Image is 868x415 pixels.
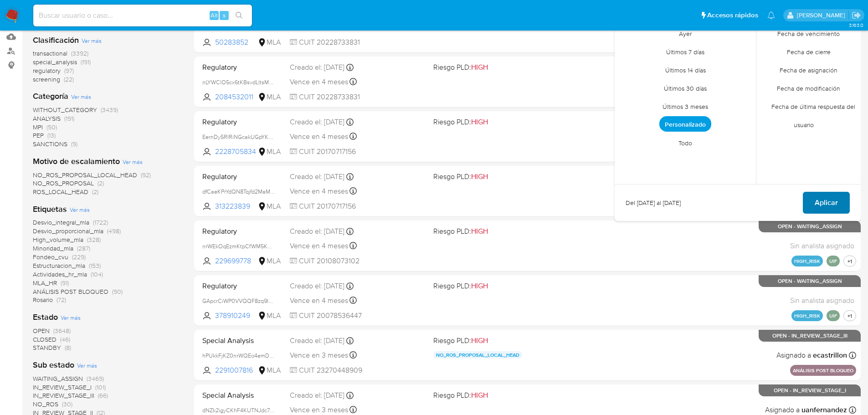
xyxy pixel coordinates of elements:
span: s [223,11,226,20]
span: Alt [211,11,218,20]
button: search-icon [230,9,248,22]
a: Notificaciones [767,11,775,19]
input: Buscar usuario o caso... [33,10,252,21]
span: Accesos rápidos [707,10,758,20]
p: giorgio.franco@mercadolibre.com [797,11,848,20]
span: 3.163.0 [849,21,863,29]
a: Salir [852,10,861,20]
